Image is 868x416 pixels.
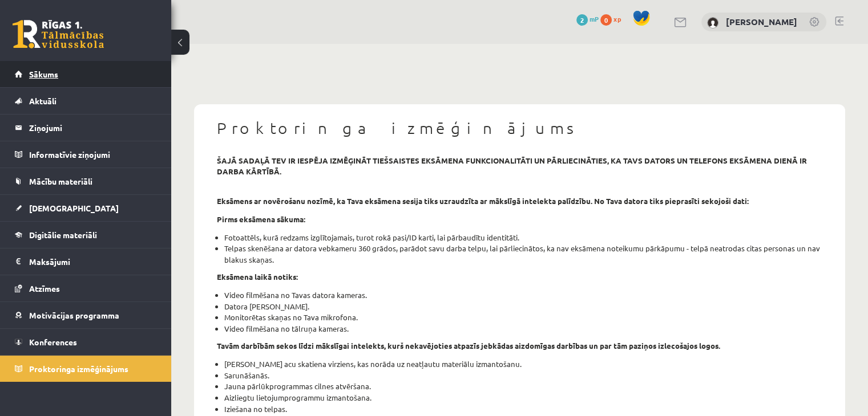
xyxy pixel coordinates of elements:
[15,222,157,248] a: Digitālie materiāli
[600,14,612,26] span: 0
[15,195,157,221] a: [DEMOGRAPHIC_DATA]
[224,301,822,312] li: Datora [PERSON_NAME].
[15,141,157,168] a: Informatīvie ziņojumi
[224,243,822,266] li: Telpas skenēšana ar datora vebkameru 360 grādos, parādot savu darba telpu, lai pārliecinātos, ka ...
[29,337,77,347] span: Konferences
[224,381,822,392] li: Jauna pārlūkprogrammas cilnes atvēršana.
[217,214,305,224] strong: Pirms eksāmena sākuma:
[29,364,128,374] span: Proktoringa izmēģinājums
[224,312,822,323] li: Monitorētas skaņas no Tava mikrofona.
[224,289,822,301] li: Video filmēšana no Tavas datora kameras.
[29,69,58,79] span: Sākums
[217,272,298,282] strong: Eksāmena laikā notiks:
[15,115,157,141] a: Ziņojumi
[13,20,104,48] a: Rīgas 1. Tālmācības vidusskola
[613,14,621,23] span: xp
[29,141,157,168] legend: Informatīvie ziņojumi
[590,14,599,23] span: mP
[217,341,720,350] strong: Tavām darbībām sekos līdzi mākslīgai intelekts, kurš nekavējoties atpazīs jebkādas aizdomīgas dar...
[224,323,822,335] li: Video filmēšana no tālruņa kameras.
[224,392,822,403] li: Aizliegtu lietojumprogrammu izmantošana.
[29,176,92,186] span: Mācību materiāli
[15,168,157,194] a: Mācību materiāli
[224,403,822,415] li: Iziešana no telpas.
[29,310,119,320] span: Motivācijas programma
[29,96,56,106] span: Aktuāli
[15,275,157,301] a: Atzīmes
[576,14,599,23] a: 2 mP
[15,248,157,275] a: Maksājumi
[217,119,822,138] h1: Proktoringa izmēģinājums
[15,329,157,355] a: Konferences
[29,248,157,275] legend: Maksājumi
[217,196,749,206] strong: Eksāmens ar novērošanu nozīmē, ka Tava eksāmena sesija tiks uzraudzīta ar mākslīgā intelekta palī...
[15,61,157,87] a: Sākums
[217,156,807,177] strong: šajā sadaļā tev ir iespēja izmēģināt tiešsaistes eksāmena funkcionalitāti un pārliecināties, ka t...
[29,115,157,141] legend: Ziņojumi
[29,230,97,240] span: Digitālie materiāli
[224,370,822,381] li: Sarunāšanās.
[15,302,157,328] a: Motivācijas programma
[15,88,157,114] a: Aktuāli
[29,283,60,293] span: Atzīmes
[576,14,588,26] span: 2
[707,17,718,28] img: Angelisa Kuzņecova
[224,358,822,370] li: [PERSON_NAME] acu skatiena virziens, kas norāda uz neatļautu materiālu izmantošanu.
[600,14,627,23] a: 0 xp
[15,356,157,382] a: Proktoringa izmēģinājums
[726,16,797,27] a: [PERSON_NAME]
[224,232,822,243] li: Fotoattēls, kurā redzams izglītojamais, turot rokā pasi/ID karti, lai pārbaudītu identitāti.
[29,203,119,213] span: [DEMOGRAPHIC_DATA]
